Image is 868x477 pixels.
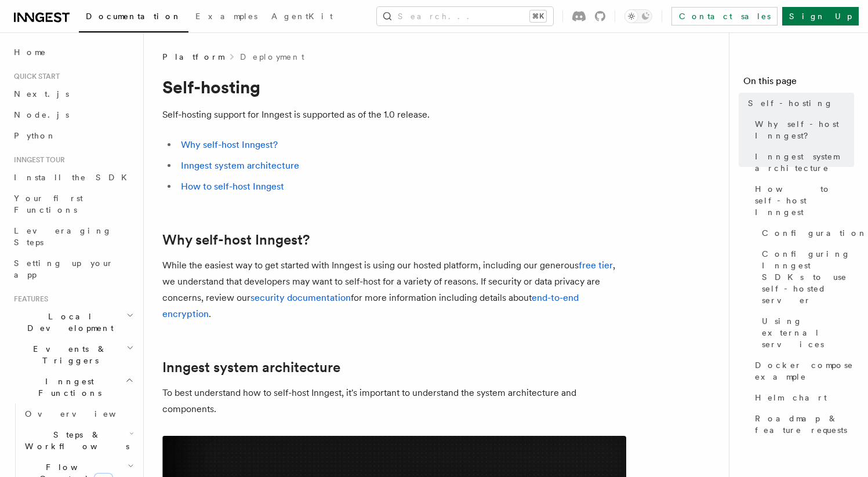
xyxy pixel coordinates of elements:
[14,110,69,119] span: Node.js
[14,226,112,247] span: Leveraging Steps
[755,183,854,218] span: How to self-host Inngest
[743,74,854,93] h4: On this page
[9,188,136,220] a: Your first Functions
[750,408,854,440] a: Roadmap & feature requests
[9,167,136,188] a: Install the SDK
[755,151,854,174] span: Inngest system architecture
[20,424,136,457] button: Steps & Workflows
[9,376,125,399] span: Inngest Functions
[762,227,867,239] span: Configuration
[14,46,46,58] span: Home
[14,194,83,214] span: Your first Functions
[9,125,136,146] a: Python
[162,77,626,97] h1: Self-hosting
[755,392,827,403] span: Helm chart
[264,3,340,31] a: AgentKit
[14,258,114,279] span: Setting up your app
[9,371,136,403] button: Inngest Functions
[162,385,626,417] p: To best understand how to self-host Inngest, it's important to understand the system architecture...
[25,409,144,418] span: Overview
[782,7,859,26] a: Sign Up
[195,12,257,21] span: Examples
[9,306,136,338] button: Local Development
[162,232,310,248] a: Why self-host Inngest?
[20,403,136,424] a: Overview
[14,173,134,182] span: Install the SDK
[755,413,854,436] span: Roadmap & feature requests
[9,42,136,63] a: Home
[162,257,626,322] p: While the easiest way to get started with Inngest is using our hosted platform, including our gen...
[162,107,626,123] p: Self-hosting support for Inngest is supported as of the 1.0 release.
[530,10,546,22] kbd: ⌘K
[624,9,652,23] button: Toggle dark mode
[79,3,188,32] a: Documentation
[240,51,304,63] a: Deployment
[9,311,126,334] span: Local Development
[757,311,854,355] a: Using external services
[9,104,136,125] a: Node.js
[755,118,854,141] span: Why self-host Inngest?
[20,429,129,452] span: Steps & Workflows
[9,83,136,104] a: Next.js
[762,248,854,306] span: Configuring Inngest SDKs to use self-hosted server
[579,260,613,271] a: free tier
[14,89,69,99] span: Next.js
[750,355,854,387] a: Docker compose example
[250,292,351,303] a: security documentation
[188,3,264,31] a: Examples
[181,160,299,171] a: Inngest system architecture
[755,359,854,383] span: Docker compose example
[9,338,136,371] button: Events & Triggers
[9,72,60,81] span: Quick start
[9,155,65,165] span: Inngest tour
[750,146,854,179] a: Inngest system architecture
[750,179,854,223] a: How to self-host Inngest
[748,97,833,109] span: Self-hosting
[181,139,278,150] a: Why self-host Inngest?
[14,131,56,140] span: Python
[181,181,284,192] a: How to self-host Inngest
[762,315,854,350] span: Using external services
[271,12,333,21] span: AgentKit
[162,359,340,376] a: Inngest system architecture
[377,7,553,26] button: Search...⌘K
[9,343,126,366] span: Events & Triggers
[671,7,778,26] a: Contact sales
[162,51,224,63] span: Platform
[9,220,136,253] a: Leveraging Steps
[750,114,854,146] a: Why self-host Inngest?
[750,387,854,408] a: Helm chart
[9,294,48,304] span: Features
[86,12,181,21] span: Documentation
[743,93,854,114] a: Self-hosting
[757,243,854,311] a: Configuring Inngest SDKs to use self-hosted server
[757,223,854,243] a: Configuration
[9,253,136,285] a: Setting up your app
